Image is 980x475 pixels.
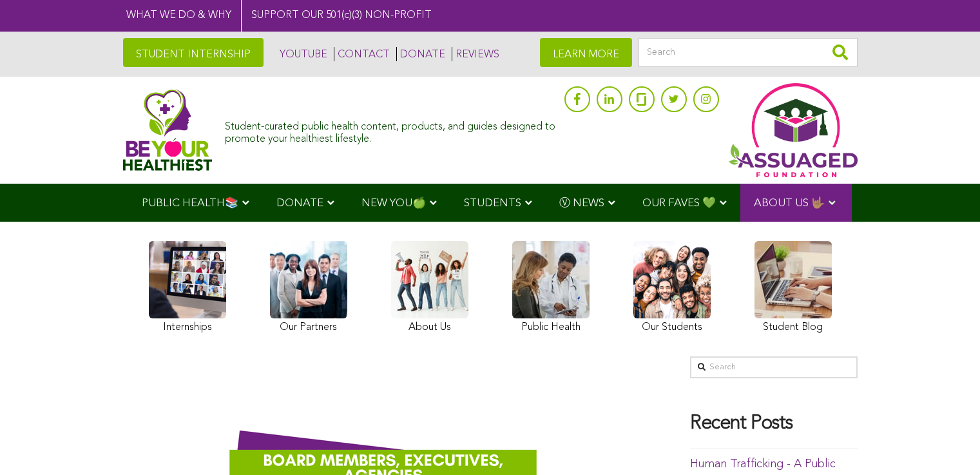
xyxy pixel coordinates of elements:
[123,89,213,171] img: Assuaged
[276,47,327,61] a: YOUTUBE
[637,93,646,106] img: glassdoor
[642,198,716,209] span: OUR FAVES 💚
[559,198,604,209] span: Ⓥ NEWS
[754,198,825,209] span: ABOUT US 🤟🏽
[123,184,858,222] div: Navigation Menu
[729,83,858,177] img: Assuaged App
[540,38,632,67] a: LEARN MORE
[276,198,323,209] span: DONATE
[690,356,858,378] input: Search
[916,413,980,475] iframe: Chat Widget
[452,47,499,61] a: REVIEWS
[396,47,445,61] a: DONATE
[361,198,426,209] span: NEW YOU🍏
[639,38,858,67] input: Search
[225,115,557,146] div: Student-curated public health content, products, and guides designed to promote your healthiest l...
[464,198,521,209] span: STUDENTS
[142,198,238,209] span: PUBLIC HEALTH📚
[690,413,858,435] h4: Recent Posts
[334,47,390,61] a: CONTACT
[123,38,264,67] a: STUDENT INTERNSHIP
